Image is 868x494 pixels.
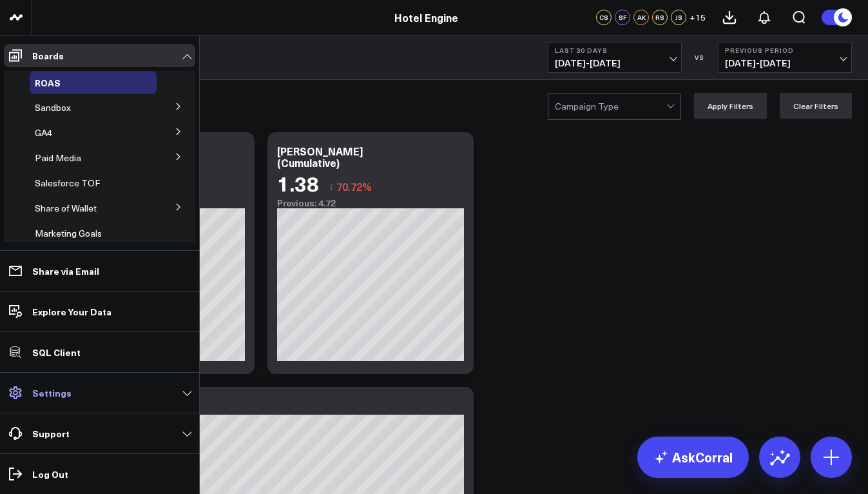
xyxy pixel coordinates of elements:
button: Last 30 Days[DATE]-[DATE] [548,42,682,73]
a: Paid Media [35,153,81,163]
div: CS [596,10,612,25]
div: VS [688,54,711,61]
button: Previous Period[DATE]-[DATE] [718,42,852,73]
a: Salesforce TOF [35,178,100,188]
a: ROAS [35,77,61,88]
a: AskCorral [637,437,749,478]
p: Explore Your Data [32,306,111,317]
span: + 15 [690,13,706,22]
a: Log Out [4,462,195,486]
a: GA4 [35,128,52,138]
span: ROAS [35,76,61,89]
div: Previous: 4.72 [277,198,464,208]
span: Paid Media [35,152,81,164]
p: Support [32,428,70,439]
a: SQL Client [4,341,195,364]
span: Marketing Goals [35,227,102,239]
p: Settings [32,388,72,398]
button: Apply Filters [694,93,767,119]
a: Sandbox [35,103,71,113]
span: [DATE] - [DATE] [725,58,845,68]
a: Marketing Goals [35,228,102,239]
p: Boards [32,50,64,61]
button: Clear Filters [780,93,852,119]
a: Hotel Engine [394,10,458,25]
span: GA4 [35,126,52,139]
span: Share of Wallet [35,202,97,214]
b: Last 30 Days [555,46,675,54]
button: +15 [690,10,706,25]
span: Sandbox [35,101,71,114]
span: Salesforce TOF [35,177,100,189]
b: Previous Period [725,46,845,54]
p: Share via Email [32,266,99,276]
div: JS [671,10,686,25]
span: 70.72% [336,179,372,193]
div: 1.38 [277,172,319,195]
div: SF [615,10,630,25]
a: Share of Wallet [35,203,97,213]
p: SQL Client [32,347,81,357]
span: ↓ [329,178,334,195]
span: [DATE] - [DATE] [555,58,675,68]
div: AK [633,10,649,25]
p: Log Out [32,469,68,479]
div: [PERSON_NAME] (Cumulative) [277,144,363,170]
div: RS [652,10,668,25]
